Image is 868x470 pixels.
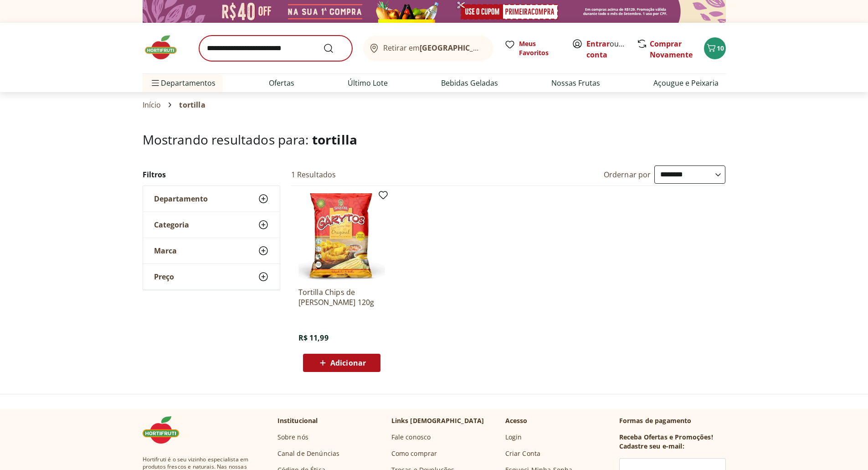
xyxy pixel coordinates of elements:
[154,194,208,203] span: Departamento
[143,416,188,444] img: Hortifruti
[323,43,345,54] button: Submit Search
[199,36,352,61] input: search
[653,77,719,88] a: Açougue e Peixaria
[717,44,724,52] span: 10
[150,72,216,94] span: Departamentos
[303,354,380,372] button: Adicionar
[504,39,561,57] a: Meus Favoritos
[150,72,161,94] button: Menu
[143,264,280,289] button: Preço
[179,101,205,109] span: tortilla
[312,131,357,148] span: tortilla
[154,272,174,281] span: Preço
[441,77,498,88] a: Bebidas Geladas
[505,449,541,458] a: Criar Conta
[143,34,188,61] img: Hortifruti
[650,39,693,60] a: Comprar Novamente
[143,212,280,238] button: Categoria
[269,77,294,88] a: Ofertas
[519,39,561,57] span: Meus Favoritos
[277,433,308,442] a: Sobre nós
[586,39,610,49] a: Entrar
[619,442,684,451] h3: Cadastre seu e-mail:
[551,77,600,88] a: Nossas Frutas
[277,416,318,425] p: Institucional
[298,333,329,343] span: R$ 11,99
[143,165,280,184] h2: Filtros
[330,359,366,367] span: Adicionar
[363,36,493,61] button: Retirar em[GEOGRAPHIC_DATA]/[GEOGRAPHIC_DATA]
[277,449,340,458] a: Canal de Denúncias
[619,433,713,442] h3: Receba Ofertas e Promoções!
[505,433,522,442] a: Login
[391,449,437,458] a: Como comprar
[348,77,388,88] a: Último Lote
[604,170,651,180] label: Ordernar por
[154,220,189,229] span: Categoria
[391,433,431,442] a: Fale conosco
[420,43,573,53] b: [GEOGRAPHIC_DATA]/[GEOGRAPHIC_DATA]
[586,39,637,60] a: Criar conta
[704,37,726,59] button: Carrinho
[298,287,385,307] a: Tortilla Chips de [PERSON_NAME] 120g
[505,416,528,425] p: Acesso
[391,416,484,425] p: Links [DEMOGRAPHIC_DATA]
[586,38,627,60] span: ou
[143,101,161,109] a: Início
[619,416,726,425] p: Formas de pagamento
[383,44,484,52] span: Retirar em
[298,193,385,280] img: Tortilla Chips de Milho Garytos Sequoia 120g
[143,238,280,263] button: Marca
[143,186,280,212] button: Departamento
[143,132,726,147] h1: Mostrando resultados para:
[291,170,336,180] h2: 1 Resultados
[154,246,177,255] span: Marca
